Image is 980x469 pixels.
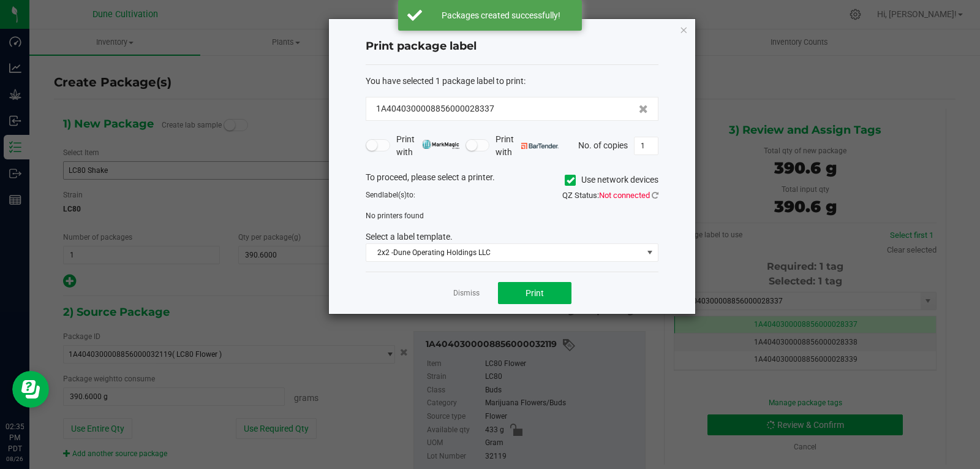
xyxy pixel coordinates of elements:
div: Select a label template. [356,231,668,243]
img: bartender.png [521,143,559,149]
iframe: Resource center [12,371,49,408]
span: Not connected [599,191,650,200]
span: 1A4040300008856000028337 [376,102,494,115]
div: To proceed, please select a printer. [356,171,668,189]
a: Dismiss [453,288,480,299]
span: No printers found [366,212,424,220]
span: label(s) [382,191,407,199]
span: Print with [496,133,559,159]
span: Print with [396,133,459,159]
span: QZ Status: [562,191,658,200]
span: No. of copies [578,140,628,150]
div: : [366,75,658,88]
div: Packages created successfully! [429,9,573,21]
img: mark_magic_cybra.png [422,140,459,149]
span: Send to: [366,191,415,199]
button: Print [498,282,571,304]
span: 2x2 -Dune Operating Holdings LLC [366,244,643,261]
h4: Print package label [366,39,658,55]
span: Print [526,288,544,298]
span: You have selected 1 package label to print [366,76,524,86]
label: Use network devices [565,173,658,186]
